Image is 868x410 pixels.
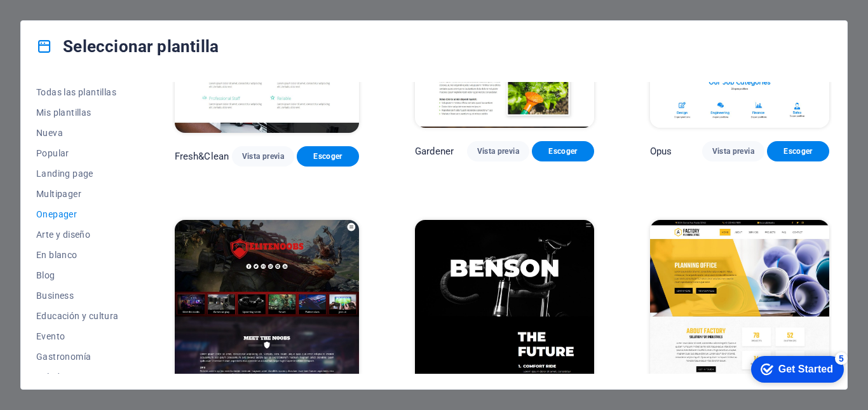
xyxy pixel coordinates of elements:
[542,146,584,156] span: Escoger
[477,146,519,156] span: Vista previa
[712,146,754,156] span: Vista previa
[650,220,829,385] img: Factory
[36,326,119,346] button: Evento
[297,146,359,167] button: Escoger
[94,3,107,15] div: 5
[37,14,92,25] div: Get Started
[777,146,819,156] span: Escoger
[36,143,119,163] button: Popular
[36,285,119,306] button: Business
[36,82,119,102] button: Todas las plantillas
[36,265,119,285] button: Blog
[36,372,119,382] span: Salud
[36,163,119,184] button: Landing page
[36,346,119,367] button: Gastronomía
[36,107,119,118] span: Mis plantillas
[36,209,119,219] span: Onepager
[36,270,119,280] span: Blog
[36,311,119,321] span: Educación y cultura
[36,189,119,199] span: Multipager
[36,184,119,204] button: Multipager
[36,168,119,179] span: Landing page
[307,151,349,161] span: Escoger
[36,224,119,245] button: Arte y diseño
[36,331,119,341] span: Evento
[36,367,119,387] button: Salud
[36,306,119,326] button: Educación y cultura
[36,352,119,362] span: Gastronomía
[242,151,284,161] span: Vista previa
[650,145,672,158] p: Opus
[415,220,594,385] img: Benson
[532,141,594,161] button: Escoger
[10,6,103,33] div: Get Started 5 items remaining, 0% complete
[467,141,529,161] button: Vista previa
[36,36,219,57] h4: Seleccionar plantilla
[36,148,119,158] span: Popular
[415,145,454,158] p: Gardener
[36,204,119,224] button: Onepager
[36,123,119,143] button: Nueva
[36,229,119,240] span: Arte y diseño
[175,150,229,163] p: Fresh&Clean
[232,146,294,167] button: Vista previa
[36,102,119,123] button: Mis plantillas
[36,245,119,265] button: En blanco
[175,220,359,390] img: Elitenoobs
[36,250,119,260] span: En blanco
[767,141,829,161] button: Escoger
[36,87,119,97] span: Todas las plantillas
[36,128,119,138] span: Nueva
[702,141,764,161] button: Vista previa
[36,290,119,301] span: Business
